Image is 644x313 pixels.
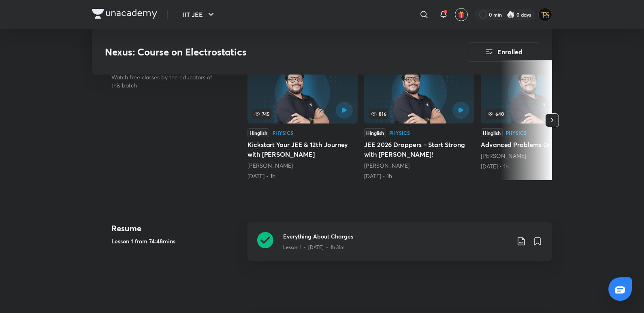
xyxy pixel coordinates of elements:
a: [PERSON_NAME] [481,152,526,160]
div: Hinglish [247,128,269,137]
button: Enrolled [468,42,539,62]
div: 20th Mar • 1h [247,172,358,180]
img: streak [507,11,515,19]
a: 640HinglishPhysicsAdvanced Problems On Physics[PERSON_NAME][DATE] • 1h [481,60,591,170]
h4: Resume [111,222,241,234]
h5: Advanced Problems On Physics [481,140,591,149]
a: Company Logo [92,9,157,21]
img: avatar [458,11,465,18]
h3: Everything About Charges [283,232,510,241]
div: Pankaj Singh [364,162,474,170]
p: Watch free classes by the educators of this batch [111,73,222,89]
img: Tanishq Sahu [538,8,552,21]
div: Pankaj Singh [247,162,358,170]
button: avatar [455,8,468,21]
div: Physics [273,130,293,135]
a: Advanced Problems On Physics [481,60,591,170]
span: 816 [369,109,388,119]
button: IIT JEE [177,6,221,23]
div: Hinglish [364,128,386,137]
a: 816HinglishPhysicsJEE 2026 Droppers – Start Strong with [PERSON_NAME]![PERSON_NAME][DATE] • 1h [364,60,474,180]
p: Lesson 1 • [DATE] • 1h 31m [283,244,345,251]
div: Hinglish [481,128,503,137]
div: 23rd Mar • 1h [364,172,474,180]
a: Everything About ChargesLesson 1 • [DATE] • 1h 31m [247,222,552,270]
h3: Nexus: Course on Electrostatics [105,46,422,58]
a: 745HinglishPhysicsKickstart Your JEE & 12th Journey with [PERSON_NAME][PERSON_NAME][DATE] • 1h [247,60,358,180]
h5: Kickstart Your JEE & 12th Journey with [PERSON_NAME] [247,140,358,159]
h5: Lesson 1 from 74:48mins [111,237,241,245]
a: Kickstart Your JEE & 12th Journey with Pankaj Singh [247,60,358,180]
a: [PERSON_NAME] [364,162,409,169]
h5: JEE 2026 Droppers – Start Strong with [PERSON_NAME]! [364,140,474,159]
a: JEE 2026 Droppers – Start Strong with Pankaj Singh! [364,60,474,180]
span: 745 [252,109,271,119]
span: 640 [486,109,506,119]
div: Physics [389,130,410,135]
div: Pankaj Singh [481,152,591,160]
div: 14th Jun • 1h [481,162,591,170]
a: [PERSON_NAME] [247,162,293,169]
img: Company Logo [92,9,157,19]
